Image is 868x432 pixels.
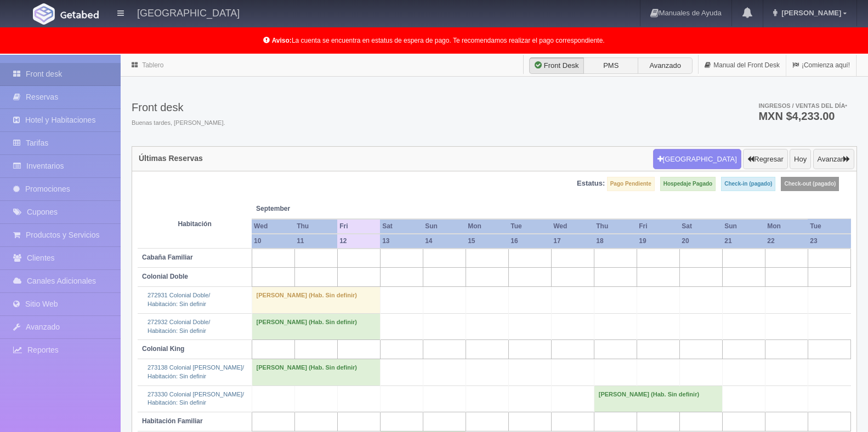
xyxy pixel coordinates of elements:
[142,345,184,353] b: Colonial King
[786,55,856,76] a: ¡Comienza aquí!
[142,254,193,261] b: Cabaña Familiar
[699,55,786,76] a: Manual del Front Desk
[252,234,294,249] th: 10
[147,364,244,379] a: 273138 Colonial [PERSON_NAME]/Habitación: Sin definir
[466,219,508,234] th: Mon
[808,234,850,249] th: 23
[508,234,551,249] th: 16
[758,111,847,122] h3: MXN $4,233.00
[551,234,594,249] th: 17
[808,219,850,234] th: Tue
[779,9,841,17] span: [PERSON_NAME]
[272,37,292,44] b: Aviso:
[721,177,775,191] label: Check-in (pagado)
[781,177,839,191] label: Check-out (pagado)
[653,149,741,170] button: [GEOGRAPHIC_DATA]
[722,234,765,249] th: 21
[337,234,380,249] th: 12
[679,234,722,249] th: 20
[423,234,466,249] th: 14
[765,234,808,249] th: 22
[252,359,380,385] td: [PERSON_NAME] (Hab. Sin definir)
[594,234,637,249] th: 18
[252,313,380,339] td: [PERSON_NAME] (Hab. Sin definir)
[594,385,722,412] td: [PERSON_NAME] (Hab. Sin definir)
[637,234,679,249] th: 19
[765,219,808,234] th: Mon
[583,57,638,74] label: PMS
[790,149,811,170] button: Hoy
[423,219,466,234] th: Sun
[252,287,380,313] td: [PERSON_NAME] (Hab. Sin definir)
[743,149,787,170] button: Regresar
[132,119,225,128] span: Buenas tardes, [PERSON_NAME].
[294,219,337,234] th: Thu
[637,219,679,234] th: Fri
[132,101,225,113] h3: Front desk
[142,417,203,425] b: Habitación Familiar
[252,219,294,234] th: Wed
[33,3,55,25] img: Getabed
[380,219,423,234] th: Sat
[813,149,854,170] button: Avanzar
[178,220,211,228] strong: Habitación
[60,10,99,19] img: Getabed
[577,178,605,189] label: Estatus:
[380,234,423,249] th: 13
[466,234,508,249] th: 15
[337,219,380,234] th: Fri
[256,204,333,214] span: September
[551,219,594,234] th: Wed
[758,102,847,109] span: Ingresos / Ventas del día
[679,219,722,234] th: Sat
[529,57,584,74] label: Front Desk
[508,219,551,234] th: Tue
[660,177,716,191] label: Hospedaje Pagado
[142,61,163,69] a: Tablero
[142,273,188,280] b: Colonial Doble
[294,234,337,249] th: 11
[147,391,244,406] a: 273330 Colonial [PERSON_NAME]/Habitación: Sin definir
[638,57,693,74] label: Avanzado
[139,154,203,163] h4: Últimas Reservas
[147,319,210,334] a: 272932 Colonial Doble/Habitación: Sin definir
[607,177,655,191] label: Pago Pendiente
[137,5,240,19] h4: [GEOGRAPHIC_DATA]
[722,219,765,234] th: Sun
[147,292,210,307] a: 272931 Colonial Doble/Habitación: Sin definir
[594,219,637,234] th: Thu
